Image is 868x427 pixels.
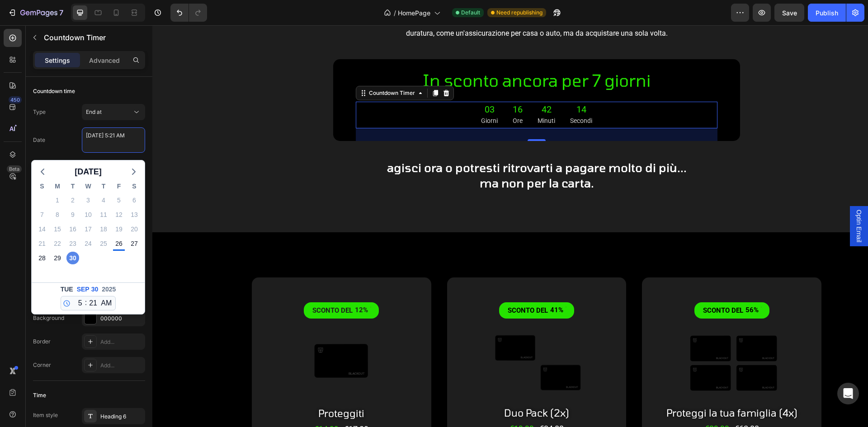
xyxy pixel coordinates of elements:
div: Thursday, Sep 11, 2025 [97,208,110,221]
p: Countdown Timer [44,32,142,43]
h2: Duo Pack (2x) [311,380,458,395]
div: S [127,181,142,193]
img: gempages_556863094798680844-5ddff1fe-3ab4-4601-ad92-ece5ac69bbfd.svg [115,295,263,378]
button: Save [774,4,804,22]
div: Thursday, Sep 4, 2025 [97,194,110,206]
div: Tuesday, Sep 23, 2025 [66,237,79,250]
button: End at [82,104,145,120]
span: HomePage [398,8,430,18]
div: Undo/Redo [170,4,207,22]
div: €34,00 [386,397,412,409]
div: 56% [592,280,607,291]
div: Time [33,391,46,399]
div: Monday, Sep 8, 2025 [51,208,64,221]
div: €68,00 [581,397,608,409]
div: Tuesday, Sep 30, 2025 [66,252,79,264]
div: Thursday, Sep 25, 2025 [97,237,110,250]
span: / [394,8,396,18]
div: Friday, Sep 5, 2025 [113,194,125,206]
div: Thursday, Sep 18, 2025 [97,223,110,235]
div: 42 [385,78,403,90]
div: Open Intercom Messenger [837,383,859,404]
p: Minuti [385,90,403,101]
div: Tuesday, Sep 9, 2025 [66,208,79,221]
h2: Proteggiti [115,380,263,395]
div: Wednesday, Sep 3, 2025 [82,194,94,206]
div: Tuesday, Sep 2, 2025 [66,194,79,206]
div: Monday, Sep 29, 2025 [51,252,64,264]
div: Background [33,314,64,322]
div: Monday, Sep 1, 2025 [51,194,64,206]
span: [DATE] [75,165,102,178]
div: Countdown time [33,87,75,95]
div: Date [33,136,45,144]
div: Heading 6 [100,413,143,421]
span: : [85,297,87,308]
div: SCONTO DEL [549,280,592,291]
div: Publish [816,8,838,18]
p: Giorni [329,90,345,101]
div: Friday, Sep 12, 2025 [113,208,125,221]
div: Sunday, Sep 28, 2025 [36,252,48,264]
div: Add... [100,361,143,370]
div: Item style [33,411,58,419]
div: 16 [360,78,370,90]
div: Tuesday, Sep 16, 2025 [66,223,79,235]
p: Ore [360,90,370,101]
span: Need republishing [496,9,542,17]
div: Corner [33,361,51,369]
span: 30 [91,285,99,294]
p: Advanced [89,56,120,65]
span: Sep [77,285,90,294]
div: Border [33,338,51,346]
div: 000000 [100,314,143,323]
div: Friday, Sep 19, 2025 [113,223,125,235]
div: Type [33,108,46,116]
div: Saturday, Sep 6, 2025 [128,194,141,206]
p: Secondi [418,90,440,101]
div: 41% [397,280,412,291]
div: S [34,181,50,193]
div: SCONTO DEL [159,280,202,291]
div: T [96,181,111,193]
div: Saturday, Sep 27, 2025 [128,237,141,250]
button: [DATE] [71,165,105,178]
div: €29,99 [552,397,578,409]
button: Publish [808,4,846,22]
span: Optin Email [702,184,711,217]
div: 12% [202,280,217,291]
span: Tue [61,285,73,294]
button: 7 [4,4,67,22]
img: gempages_556863094798680844-26e2952e-4ced-42d6-8d3a-e042ad139585.svg [311,293,458,380]
div: Countdown Timer [215,64,264,72]
div: Saturday, Sep 20, 2025 [128,223,141,235]
div: Friday, Sep 26, 2025 [113,237,125,250]
p: 7 [59,7,63,18]
div: 450 [9,96,22,103]
div: M [50,181,65,193]
div: Sunday, Sep 7, 2025 [36,208,48,221]
span: Save [782,9,797,17]
div: SCONTO DEL [354,280,397,291]
div: Sunday, Sep 14, 2025 [36,223,48,235]
div: T [65,181,80,193]
div: F [111,181,127,193]
iframe: Design area [152,25,868,427]
span: Default [461,9,480,17]
p: Settings [45,56,70,65]
div: €14,99 [161,398,187,410]
h2: In sconto ancora per 7 giorni [181,43,588,66]
div: Wednesday, Sep 24, 2025 [82,237,94,250]
div: Monday, Sep 22, 2025 [51,237,64,250]
div: Add... [100,338,143,346]
img: gempages_556863094798680844-3242836f-9fe3-4f92-9200-9ffd552b4b3e.svg [505,293,653,380]
div: Wednesday, Sep 17, 2025 [82,223,94,235]
div: Monday, Sep 15, 2025 [51,223,64,235]
div: €17,00 [191,398,217,410]
div: €19,99 [356,397,382,409]
div: Sunday, Sep 21, 2025 [36,237,48,250]
span: End at [86,108,102,115]
div: Beta [7,165,22,173]
h2: Proteggi la tua famiglia (4x) [505,380,653,395]
div: 03 [329,78,345,90]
